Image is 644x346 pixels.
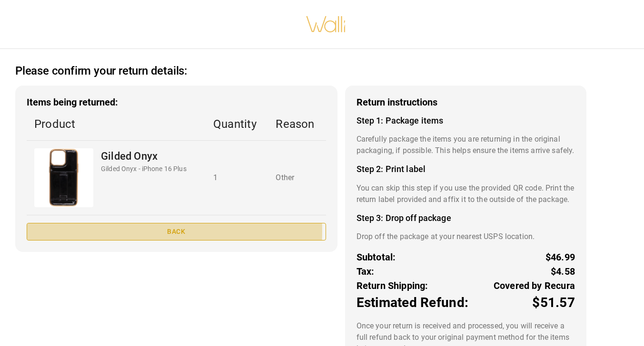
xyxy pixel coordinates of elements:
[357,97,575,108] h3: Return instructions
[27,223,326,240] button: Back
[276,115,318,133] p: Reason
[357,164,575,174] h4: Step 2: Print label
[357,134,575,156] p: Carefully package the items you are returning in the original packaging, if possible. This helps ...
[357,250,396,264] p: Subtotal:
[101,164,187,174] p: Gilded Onyx - iPhone 16 Plus
[551,264,575,279] p: $4.58
[532,293,575,313] p: $51.57
[27,97,326,108] h3: Items being returned:
[15,64,187,78] h2: Please confirm your return details:
[34,115,198,133] p: Product
[306,4,347,45] img: walli-inc.myshopify.com
[101,148,187,164] p: Gilded Onyx
[213,172,260,183] p: 1
[357,279,428,293] p: Return Shipping:
[357,264,375,279] p: Tax:
[276,172,318,183] p: Other
[357,231,575,242] p: Drop off the package at your nearest USPS location.
[357,183,575,205] p: You can skip this step if you use the provided QR code. Print the return label provided and affix...
[357,213,575,223] h4: Step 3: Drop off package
[213,115,260,133] p: Quantity
[357,115,575,126] h4: Step 1: Package items
[545,250,575,264] p: $46.99
[357,293,468,313] p: Estimated Refund:
[494,279,575,293] p: Covered by Recura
